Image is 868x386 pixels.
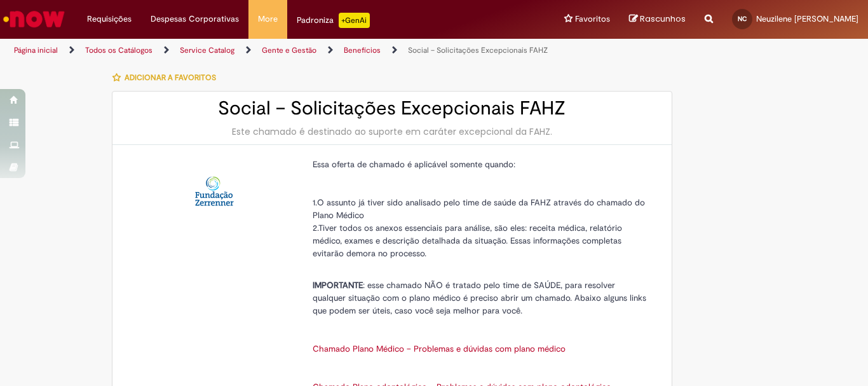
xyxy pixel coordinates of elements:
[180,45,234,55] a: Service Catalog
[262,45,316,55] a: Gente e Gestão
[344,45,381,55] a: Benefícios
[125,72,216,83] span: Adicionar a Favoritos
[575,13,610,25] span: Favoritos
[313,280,363,291] strong: IMPORTANTE
[313,197,645,221] span: 1.O assunto já tiver sido analisado pelo time de saúde da FAHZ através do chamado do Plano Médico
[313,159,515,170] span: Essa oferta de chamado é aplicável somente quando:
[1,6,67,32] img: ServiceNow
[125,98,659,119] h2: Social – Solicitações Excepcionais FAHZ
[313,280,646,316] span: : esse chamado NÃO é tratado pelo time de SAÚDE, para resolver qualquer situação com o plano médi...
[313,343,566,354] a: Chamado Plano Médico – Problemas e dúvidas com plano médico
[194,170,234,211] img: Social – Solicitações Excepcionais FAHZ
[738,15,747,23] span: NC
[258,13,278,25] span: More
[339,13,370,28] p: +GenAi
[408,45,548,55] a: Social – Solicitações Excepcionais FAHZ
[151,13,239,25] span: Despesas Corporativas
[85,45,153,55] a: Todos os Catálogos
[14,45,58,55] a: Página inicial
[313,223,622,259] span: 2.Tiver todos os anexos essenciais para análise, são eles: receita médica, relatório médico, exam...
[629,13,686,25] a: Rascunhos
[640,13,686,25] span: Rascunhos
[756,13,858,24] span: Neuzilene [PERSON_NAME]
[125,125,659,138] div: Este chamado é destinado ao suporte em caráter excepcional da FAHZ.
[10,39,569,62] ul: Trilhas de página
[87,13,132,25] span: Requisições
[112,64,223,91] button: Adicionar a Favoritos
[297,13,370,28] div: Padroniza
